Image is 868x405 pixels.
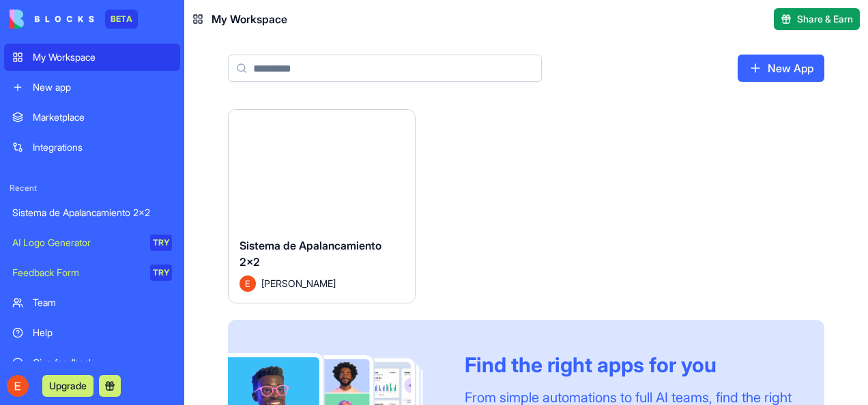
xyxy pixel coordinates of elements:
[33,80,172,94] div: New app
[7,375,29,397] img: ACg8ocJsZ5xZHxUy_9QQ2lzFYK42ib_tRcfOw8_nzJkcXAL9HkQ84A=s96-c
[4,199,180,226] a: Sistema de Apalancamiento 2x2
[33,110,172,124] div: Marketplace
[10,10,94,29] img: logo
[150,235,172,251] div: TRY
[12,236,141,250] div: AI Logo Generator
[33,356,172,370] div: Give feedback
[261,276,336,290] span: [PERSON_NAME]
[12,266,141,280] div: Feedback Form
[4,259,180,286] a: Feedback FormTRY
[4,319,180,346] a: Help
[4,44,180,71] a: My Workspace
[774,8,860,30] button: Share & Earn
[797,12,853,26] span: Share & Earn
[33,50,172,64] div: My Workspace
[240,275,256,292] img: Avatar
[240,239,381,269] span: Sistema de Apalancamiento 2x2
[4,183,180,194] span: Recent
[150,265,172,281] div: TRY
[42,378,93,392] a: Upgrade
[4,74,180,101] a: New app
[465,352,792,377] div: Find the right apps for you
[738,55,824,82] a: New App
[105,10,138,29] div: BETA
[4,104,180,131] a: Marketplace
[4,289,180,316] a: Team
[4,229,180,256] a: AI Logo GeneratorTRY
[12,206,172,220] div: Sistema de Apalancamiento 2x2
[212,11,287,27] span: My Workspace
[33,140,172,154] div: Integrations
[33,326,172,340] div: Help
[4,349,180,376] a: Give feedback
[42,375,93,397] button: Upgrade
[33,296,172,310] div: Team
[228,109,416,303] a: Sistema de Apalancamiento 2x2Avatar[PERSON_NAME]
[4,134,180,161] a: Integrations
[10,10,138,29] a: BETA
